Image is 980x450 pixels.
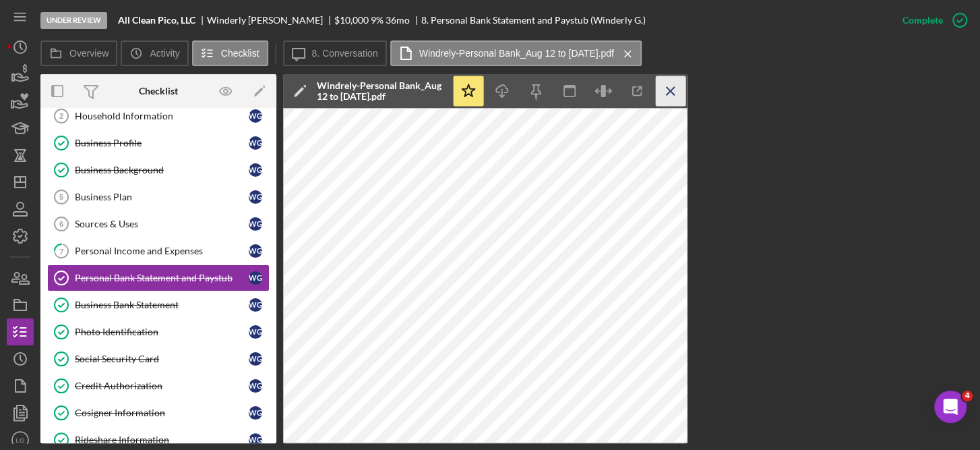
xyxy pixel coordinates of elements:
div: W G [249,136,262,150]
div: W G [249,109,262,123]
b: All Clean Pico, LLC [118,15,195,26]
div: W G [249,271,262,285]
button: 8. Conversation [283,40,387,66]
label: Activity [150,48,179,59]
tspan: 6 [59,220,63,228]
span: 4 [962,391,973,401]
a: Business BackgroundWG [47,157,270,184]
div: Rideshare Information [75,434,249,445]
div: Personal Bank Statement and Paystub [75,273,249,283]
a: Cosigner InformationWG [47,399,270,426]
text: LG [16,437,25,444]
a: 2Household InformationWG [47,103,270,130]
div: W G [249,217,262,231]
div: 9 % [371,15,384,26]
div: Business Bank Statement [75,300,249,310]
div: 36 mo [386,15,410,26]
tspan: 5 [59,193,63,201]
a: Business ProfileWG [47,130,270,157]
div: Personal Income and Expenses [75,246,249,256]
div: Social Security Card [75,354,249,364]
div: W G [249,190,262,204]
div: W G [249,244,262,258]
tspan: 7 [59,246,64,255]
div: Cosigner Information [75,407,249,418]
label: Overview [69,48,109,59]
div: W G [249,163,262,177]
div: Checklist [139,86,178,96]
div: 8. Personal Bank Statement and Paystub (Winderly G.) [421,15,646,26]
button: Complete [889,7,973,34]
span: $10,000 [334,14,369,26]
div: W G [249,325,262,339]
div: Business Background [75,165,249,175]
label: Checklist [221,48,259,59]
a: Personal Bank Statement and PaystubWG [47,264,270,291]
button: Overview [40,40,117,66]
a: 6Sources & UsesWG [47,210,270,237]
button: Windrely-Personal Bank_Aug 12 to [DATE].pdf [390,40,642,66]
a: Photo IdentificationWG [47,318,270,345]
iframe: Intercom live chat [934,391,967,423]
button: Checklist [192,40,268,66]
div: Sources & Uses [75,219,249,229]
a: Credit AuthorizationWG [47,372,270,399]
div: Household Information [75,111,249,121]
button: Activity [121,40,188,66]
div: Windrely-Personal Bank_Aug 12 to [DATE].pdf [317,80,445,102]
div: W G [249,352,262,366]
div: Photo Identification [75,327,249,337]
a: 7Personal Income and ExpensesWG [47,237,270,264]
a: Social Security CardWG [47,345,270,372]
label: 8. Conversation [312,48,378,59]
a: 5Business PlanWG [47,184,270,210]
div: W G [249,379,262,393]
div: Complete [902,7,943,34]
a: Business Bank StatementWG [47,291,270,318]
label: Windrely-Personal Bank_Aug 12 to [DATE].pdf [419,48,614,59]
div: W G [249,406,262,420]
div: W G [249,433,262,447]
div: Winderly [PERSON_NAME] [207,15,334,26]
div: Credit Authorization [75,381,249,391]
div: Business Plan [75,192,249,202]
div: W G [249,298,262,312]
div: Under Review [40,12,107,29]
tspan: 2 [59,112,63,120]
div: Business Profile [75,138,249,148]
